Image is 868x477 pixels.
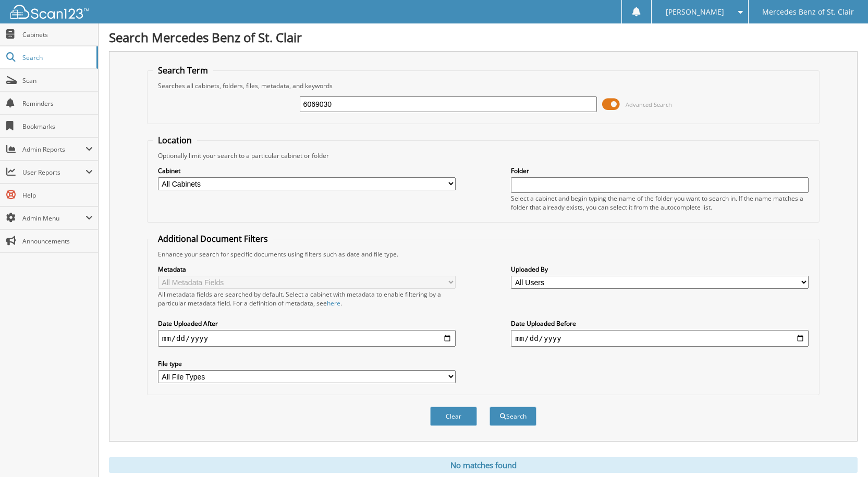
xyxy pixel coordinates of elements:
[10,5,89,19] img: scan123-logo-white.svg
[153,151,814,160] div: Optionally limit your search to a particular cabinet or folder
[153,134,197,146] legend: Location
[666,9,724,15] span: [PERSON_NAME]
[22,237,93,246] span: Announcements
[511,265,809,274] label: Uploaded By
[158,359,456,368] label: File type
[490,407,536,426] button: Search
[22,99,93,108] span: Reminders
[430,407,477,426] button: Clear
[153,250,814,259] div: Enhance your search for specific documents using filters such as date and file type.
[511,166,809,175] label: Folder
[626,101,672,108] span: Advanced Search
[511,194,809,212] div: Select a cabinet and begin typing the name of the folder you want to search in. If the name match...
[22,76,93,85] span: Scan
[158,265,456,274] label: Metadata
[22,30,93,39] span: Cabinets
[158,330,456,347] input: start
[109,457,858,473] div: No matches found
[22,214,85,223] span: Admin Menu
[22,191,93,200] span: Help
[109,29,858,46] h1: Search Mercedes Benz of St. Clair
[153,65,213,76] legend: Search Term
[511,319,809,328] label: Date Uploaded Before
[153,81,814,90] div: Searches all cabinets, folders, files, metadata, and keywords
[22,168,85,177] span: User Reports
[511,330,809,347] input: end
[327,299,340,308] a: here
[158,166,456,175] label: Cabinet
[22,122,93,131] span: Bookmarks
[22,53,91,62] span: Search
[153,233,273,244] legend: Additional Document Filters
[158,290,456,308] div: All metadata fields are searched by default. Select a cabinet with metadata to enable filtering b...
[762,9,854,15] span: Mercedes Benz of St. Clair
[158,319,456,328] label: Date Uploaded After
[22,145,85,154] span: Admin Reports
